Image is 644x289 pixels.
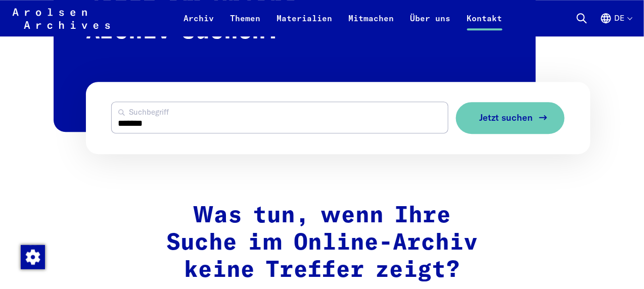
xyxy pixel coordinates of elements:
a: Mitmachen [341,12,402,36]
nav: Primär [176,6,511,30]
strong: Was tun, wenn Ihre Suche im Online-Archiv keine Treffer zeigt [166,205,478,282]
button: Deutsch, Sprachauswahl [600,12,632,36]
a: Materialien [269,12,341,36]
img: Zustimmung ändern [21,245,45,269]
a: Archiv [176,12,222,36]
a: Themen [222,12,269,36]
button: Jetzt suchen [456,102,565,134]
strong: ? [166,205,478,282]
a: Kontakt [459,12,511,36]
a: Über uns [402,12,459,36]
span: Jetzt suchen [480,113,533,123]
